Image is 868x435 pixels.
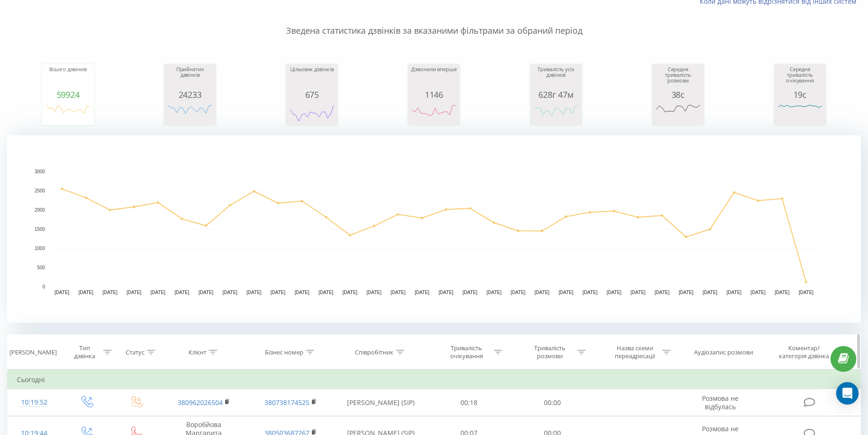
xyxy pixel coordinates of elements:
text: [DATE] [727,290,742,295]
text: [DATE] [535,290,550,295]
div: Середня тривалість розмови [655,66,702,90]
text: [DATE] [415,290,430,295]
div: Бізнес номер [265,348,303,356]
text: [DATE] [607,290,622,295]
div: Всього дзвінків [45,66,91,90]
div: Цільових дзвінків [288,66,335,90]
svg: A chart. [410,99,457,127]
text: [DATE] [343,290,358,295]
text: [DATE] [247,290,262,295]
text: [DATE] [103,290,118,295]
text: [DATE] [391,290,406,295]
a: 380738174525 [264,398,309,407]
td: 00:00 [511,389,594,416]
svg: A chart. [777,99,823,127]
text: [DATE] [438,290,453,295]
text: [DATE] [511,290,526,295]
svg: A chart. [288,99,335,127]
div: [PERSON_NAME] [9,348,57,356]
div: Коментар/категорія дзвінка [777,344,831,360]
text: [DATE] [151,290,166,295]
svg: A chart. [166,99,213,127]
text: [DATE] [54,290,69,295]
text: [DATE] [271,290,286,295]
svg: A chart. [45,99,91,127]
text: [DATE] [294,290,309,295]
div: 675 [288,90,335,99]
div: Назва схеми переадресації [610,344,660,360]
text: 1500 [35,227,45,232]
text: [DATE] [367,290,382,295]
td: [PERSON_NAME] (SIP) [334,389,427,416]
div: Аудіозапис розмови [694,348,753,356]
text: 3000 [35,169,45,174]
div: 1146 [410,90,457,99]
text: [DATE] [702,290,717,295]
div: Тривалість усіх дзвінків [533,66,580,90]
div: Тривалість розмови [525,344,575,360]
div: Прийнятих дзвінків [166,66,213,90]
div: Статус [126,348,144,356]
svg: A chart. [533,99,580,127]
text: 500 [37,265,45,270]
div: 10:19:52 [17,393,51,412]
text: 2500 [35,188,45,193]
a: 380962026504 [178,398,223,407]
text: [DATE] [775,290,790,295]
svg: A chart. [655,99,702,127]
text: [DATE] [174,290,189,295]
text: [DATE] [79,290,94,295]
div: 38с [655,90,702,99]
text: [DATE] [318,290,333,295]
div: 628г 47м [533,90,580,99]
text: [DATE] [487,290,502,295]
text: [DATE] [463,290,478,295]
text: [DATE] [559,290,574,295]
div: Дзвонили вперше [410,66,457,90]
text: [DATE] [582,290,597,295]
text: [DATE] [223,290,238,295]
text: 0 [42,284,45,289]
div: Середня тривалість очікування [777,66,823,90]
div: Тривалість очікування [441,344,491,360]
td: Сьогодні [8,370,861,389]
div: Open Intercom Messenger [836,382,859,405]
div: 19с [777,90,823,99]
td: 00:18 [427,389,511,416]
text: [DATE] [631,290,646,295]
text: [DATE] [679,290,694,295]
text: [DATE] [751,290,766,295]
text: [DATE] [655,290,670,295]
div: Клієнт [189,348,206,356]
text: 2000 [35,207,45,213]
text: 1000 [35,246,45,251]
span: Розмова не відбулась [702,394,739,411]
p: Зведена статистика дзвінків за вказаними фільтрами за обраний період [7,6,861,37]
div: 24233 [166,90,213,99]
text: [DATE] [127,290,142,295]
text: [DATE] [198,290,213,295]
div: 59924 [45,90,91,99]
text: [DATE] [799,290,814,295]
svg: A chart. [7,135,861,323]
div: Співробітник [355,348,393,356]
div: Тип дзвінка [69,344,101,360]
